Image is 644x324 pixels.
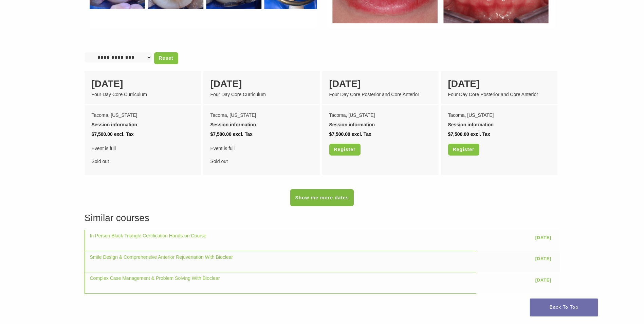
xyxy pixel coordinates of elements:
a: [DATE] [532,254,555,264]
a: Back To Top [530,299,598,316]
a: [DATE] [532,232,555,243]
span: $7,500.00 [210,131,232,137]
span: $7,500.00 [448,131,469,137]
span: $7,500.00 [329,131,350,137]
div: Tacoma, [US_STATE] [448,110,550,120]
a: In Person Black Triangle Certification Hands-on Course [90,233,206,238]
a: Register [448,144,479,156]
a: [DATE] [532,275,555,285]
div: [DATE] [210,77,313,91]
a: Register [329,144,361,156]
span: Event is full [210,144,313,153]
a: Show me more dates [290,189,353,206]
a: Complex Case Management & Problem Solving With Bioclear [90,275,220,281]
a: Reset [154,52,178,64]
div: [DATE] [448,77,550,91]
div: Four Day Core Curriculum [210,91,313,98]
div: Sold out [210,144,313,166]
div: Session information [92,120,194,129]
span: excl. Tax [233,131,253,137]
div: Tacoma, [US_STATE] [329,110,431,120]
div: Tacoma, [US_STATE] [92,110,194,120]
div: Session information [210,120,313,129]
div: Four Day Core Posterior and Core Anterior [329,91,431,98]
div: Sold out [92,144,194,166]
div: [DATE] [92,77,194,91]
span: excl. Tax [352,131,371,137]
span: excl. Tax [471,131,490,137]
h3: Similar courses [85,211,560,225]
span: Event is full [92,144,194,153]
span: excl. Tax [114,131,134,137]
div: Session information [448,120,550,129]
a: Smile Design & Comprehensive Anterior Rejuvenation With Bioclear [90,254,233,260]
div: Four Day Core Posterior and Core Anterior [448,91,550,98]
div: Four Day Core Curriculum [92,91,194,98]
div: Tacoma, [US_STATE] [210,110,313,120]
div: Session information [329,120,431,129]
span: $7,500.00 [92,131,113,137]
div: [DATE] [329,77,431,91]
